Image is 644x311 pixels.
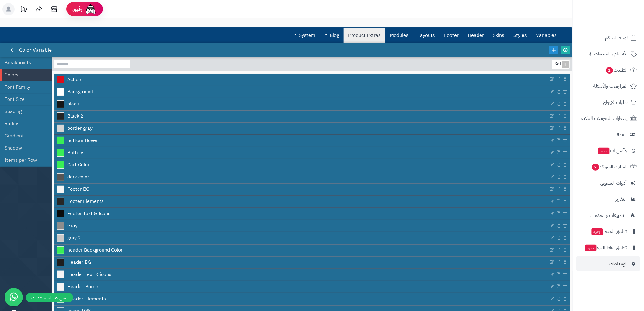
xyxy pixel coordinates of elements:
[600,179,627,187] span: أدوات التسويق
[54,98,549,110] a: black
[67,247,123,254] span: header Background Color
[576,95,640,110] a: طلبات الإرجاع
[5,105,43,118] a: Spacing
[320,28,344,43] a: Blog
[54,159,549,171] a: Cart Color
[54,196,549,207] a: Footer Elements
[615,195,627,203] span: التقارير
[592,228,603,235] span: جديد
[582,114,628,123] span: إشعارات التحويلات البنكية
[585,245,597,251] span: جديد
[67,283,100,290] span: Header-Border
[532,28,562,43] a: Variables
[54,269,549,281] a: Header Text & icons
[67,186,89,193] span: Footer BG
[54,281,549,293] a: Header-Border
[16,3,31,17] a: تحديثات المنصة
[590,211,627,220] span: التطبيقات والخدمات
[67,101,79,108] span: black
[11,43,58,57] div: Color Variable
[576,208,640,223] a: التطبيقات والخدمات
[289,28,320,43] a: System
[67,259,91,266] span: Header BG
[576,176,640,190] a: أدوات التسويق
[576,256,640,271] a: الإعدادات
[576,160,640,174] a: السلات المتروكة2
[615,130,627,139] span: العملاء
[5,93,43,105] a: Font Size
[54,123,549,134] a: border gray
[344,28,385,43] a: Product Extras
[593,82,628,90] span: المراجعات والأسئلة
[5,154,43,166] a: Items per Row
[598,148,610,154] span: جديد
[5,81,43,93] a: Font Family
[5,142,43,154] a: Shadow
[605,34,628,42] span: لوحة التحكم
[598,147,627,155] span: وآتس آب
[592,164,599,171] span: 2
[54,245,549,256] a: header Background Color
[439,28,463,43] a: Footer
[54,86,549,98] a: Background
[67,222,78,229] span: Gray
[585,243,627,252] span: تطبيق نقاط البيع
[605,66,628,74] span: الطلبات
[67,235,81,242] span: gray 2
[54,171,549,183] a: dark color
[54,184,549,195] a: Footer BG
[606,67,613,74] span: 1
[5,130,43,142] a: Gradient
[463,28,488,43] a: Header
[576,127,640,142] a: العملاء
[488,28,509,43] a: Skins
[576,79,640,94] a: المراجعات والأسئلة
[54,293,549,305] a: Header-Elements
[509,28,532,43] a: Styles
[576,224,640,239] a: تطبيق المتجرجديد
[576,240,640,255] a: تطبيق نقاط البيعجديد
[67,198,104,205] span: Footer Elements
[72,5,82,13] span: رفيق
[54,220,549,232] a: Gray
[591,227,627,236] span: تطبيق المتجر
[552,60,569,69] div: Select...
[67,137,98,144] span: buttom Hover
[54,208,549,220] a: Footer Text & Icons
[67,88,93,95] span: Background
[67,161,89,168] span: Cart Color
[67,210,110,217] span: Footer Text & Icons
[413,28,439,43] a: Layouts
[67,113,83,120] span: Black 2
[385,28,413,43] a: Modules
[603,17,638,30] img: logo-2.png
[576,30,640,45] a: لوحة التحكم
[67,271,111,278] span: Header Text & icons
[54,232,549,244] a: gray 2
[54,257,549,268] a: Header BG
[576,63,640,77] a: الطلبات1
[5,118,43,130] a: Radius
[576,192,640,207] a: التقارير
[591,163,628,171] span: السلات المتروكة
[85,3,97,15] img: ai-face.png
[610,260,627,268] span: الإعدادات
[603,98,628,107] span: طلبات الإرجاع
[67,125,93,132] span: border gray
[67,149,85,156] span: Buttons
[5,57,43,69] a: Breakpoints
[54,111,549,122] a: Black 2
[67,76,81,83] span: Action
[576,111,640,126] a: إشعارات التحويلات البنكية
[594,50,628,58] span: الأقسام والمنتجات
[54,74,549,85] a: Action
[54,147,549,159] a: Buttons
[5,69,43,81] a: Colors
[67,174,89,181] span: dark color
[576,143,640,158] a: وآتس آبجديد
[54,135,549,147] a: buttom Hover
[67,295,106,302] span: Header-Elements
